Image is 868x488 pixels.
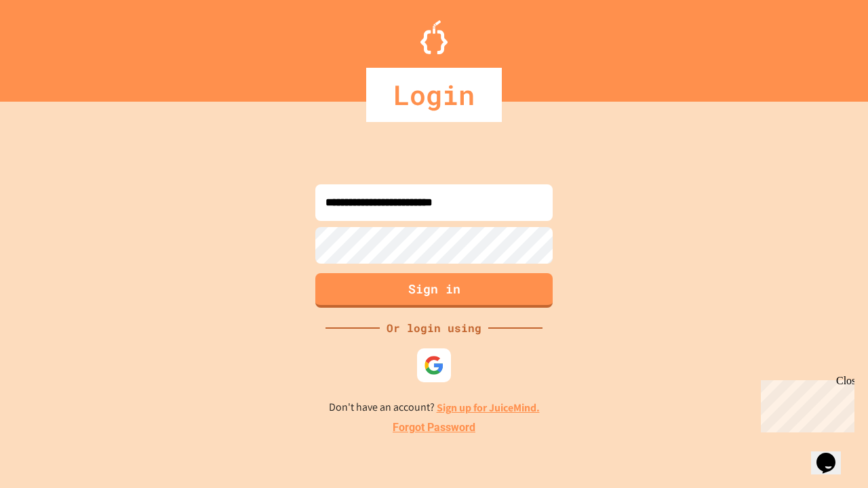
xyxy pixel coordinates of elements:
div: Or login using [380,320,488,336]
div: Chat with us now!Close [5,5,94,86]
p: Don't have an account? [329,399,540,416]
a: Forgot Password [393,420,475,436]
img: google-icon.svg [424,355,444,375]
button: Sign in [315,273,553,308]
iframe: chat widget [811,434,854,474]
a: Sign up for JuiceMind. [437,401,540,415]
img: Logo.svg [420,20,448,54]
iframe: chat widget [755,375,854,432]
div: Login [366,68,502,122]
